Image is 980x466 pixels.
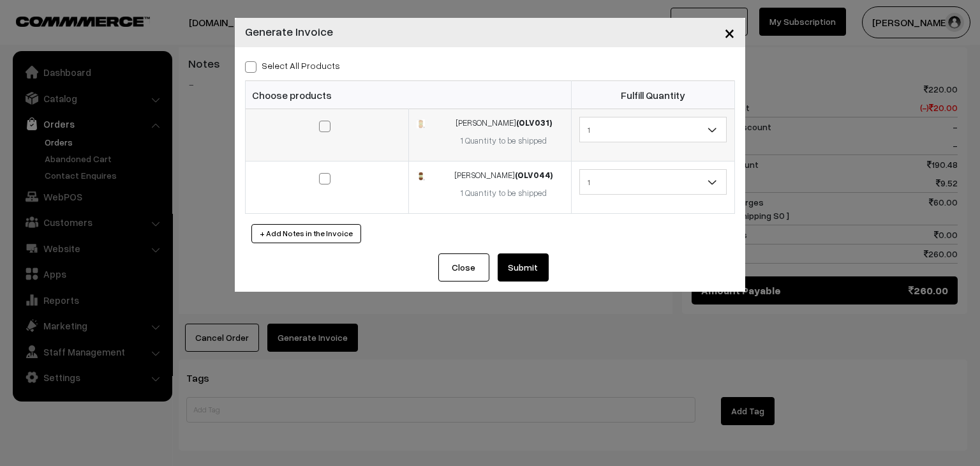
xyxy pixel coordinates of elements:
[36,20,63,31] div: v 4.0.25
[245,59,340,72] label: Select all Products
[572,81,735,109] th: Fulfill Quantity
[714,13,745,52] button: Close
[580,119,726,141] span: 1
[444,169,563,182] div: [PERSON_NAME]
[498,253,549,282] button: Submit
[141,75,215,84] div: Keywords by Traffic
[444,135,563,147] div: 1 Quantity to be shipped
[34,74,45,84] img: tab_domain_overview_orange.svg
[444,117,563,130] div: [PERSON_NAME]
[246,81,572,109] th: Choose products
[515,170,553,180] strong: (OLV044)
[579,117,727,142] span: 1
[251,224,361,243] button: + Add Notes in the Invoice
[20,20,31,31] img: logo_orange.svg
[48,75,114,84] div: Domain Overview
[20,33,31,43] img: website_grey.svg
[438,253,489,282] button: Close
[444,187,563,200] div: 1 Quantity to be shipped
[417,119,425,128] img: 172707207179221000051430.jpg
[245,23,333,40] h4: Generate Invoice
[127,74,137,84] img: tab_keywords_by_traffic_grey.svg
[516,117,552,128] strong: (OLV031)
[579,169,727,195] span: 1
[724,20,735,44] span: ×
[33,33,140,43] div: Domain: [DOMAIN_NAME]
[580,171,726,193] span: 1
[417,172,425,180] img: 172707332166181000051422.jpg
